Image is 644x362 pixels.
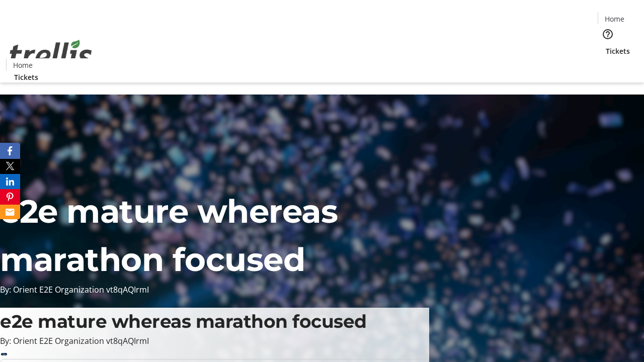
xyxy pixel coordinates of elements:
button: Help [598,24,618,44]
span: Tickets [14,72,38,82]
a: Tickets [598,46,638,56]
span: Home [605,14,624,24]
a: Home [7,60,39,70]
span: Tickets [606,46,630,56]
a: Home [598,14,630,24]
a: Tickets [6,72,46,82]
span: Home [13,60,33,70]
img: Orient E2E Organization vt8qAQIrmI's Logo [6,29,96,79]
button: Cart [598,56,618,76]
